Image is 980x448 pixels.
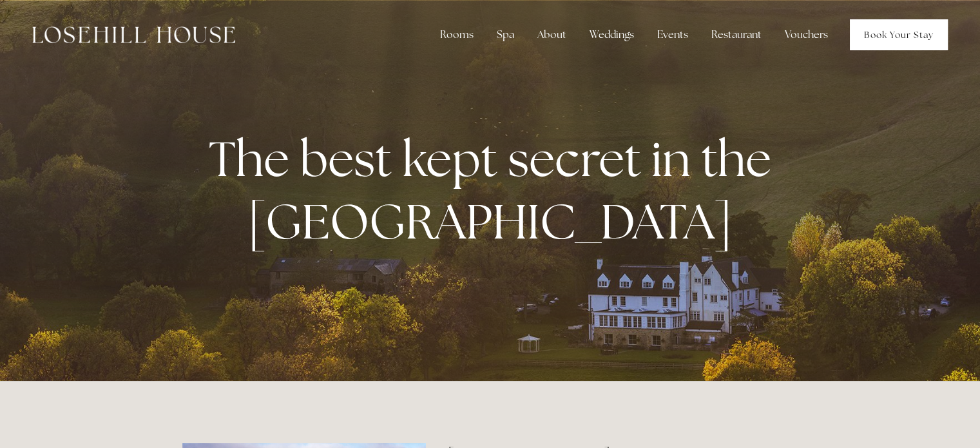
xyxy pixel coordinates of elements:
[579,22,644,48] div: Weddings
[32,26,235,43] img: Losehill House
[850,19,948,50] a: Book Your Stay
[527,22,577,48] div: About
[486,22,524,48] div: Spa
[430,22,484,48] div: Rooms
[647,22,698,48] div: Events
[774,22,838,48] a: Vouchers
[209,127,782,253] strong: The best kept secret in the [GEOGRAPHIC_DATA]
[701,22,772,48] div: Restaurant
